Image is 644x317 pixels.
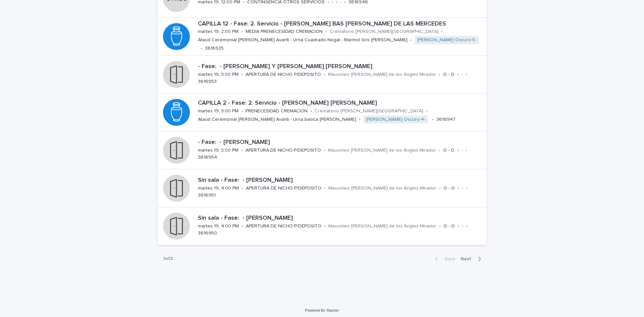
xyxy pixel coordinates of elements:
p: • [466,186,468,191]
p: • [426,108,428,114]
p: CAPILLA 2 - Fase: 2. Servicio - [PERSON_NAME] [PERSON_NAME] [198,100,484,107]
p: • [241,29,243,35]
p: • [439,72,440,77]
p: • [241,223,243,229]
p: • [324,223,326,229]
p: - [462,186,463,191]
p: • [241,108,243,114]
span: Back [441,257,455,261]
p: • [201,46,202,51]
p: • [439,148,440,153]
p: Sin sala - Fase: - [PERSON_NAME] [198,177,484,184]
p: • [457,148,459,153]
p: - [462,72,463,77]
p: • [466,148,467,153]
p: APERTURA DE NICHO P/DEPOSITO [246,223,321,229]
p: martes 19, 4:00 PM [198,223,239,229]
p: • [458,186,459,191]
p: • [324,186,326,191]
p: martes 19, 3:00 PM [198,72,238,77]
p: Ataúd Ceremonial [PERSON_NAME] Avanti - Urna basica [PERSON_NAME] [198,117,356,122]
p: • [410,37,412,43]
p: Mausoleo [PERSON_NAME] de los Ángles Mirador [328,186,436,191]
a: - Fase: - [PERSON_NAME]martes 19, 3:00 PM•APERTURA DE NICHO P/DEPOSITO•Mausoleo [PERSON_NAME] de ... [158,131,486,169]
p: Crematorio [PERSON_NAME][GEOGRAPHIC_DATA] [315,108,423,114]
p: • [439,186,441,191]
p: • [439,223,441,229]
a: CAPILLA 12 - Fase: 2. Servicio - [PERSON_NAME] BAS [PERSON_NAME] DE LAS MERCEDESmartes 19, 2:00 P... [158,18,486,56]
a: - Fase: - [PERSON_NAME] Y [PERSON_NAME] [PERSON_NAME]martes 19, 3:00 PM•APERTURA DE NICHO P/DEPOS... [158,56,486,94]
a: CAPILLA 2 - Fase: 2. Servicio - [PERSON_NAME] [PERSON_NAME]martes 19, 3:00 PM•PRENECESIDAD CREMAC... [158,94,486,131]
p: martes 19, 2:00 PM [198,29,238,35]
p: • [241,148,243,153]
p: APERTURA DE NICHO P/DEPOSITO [246,148,321,153]
p: MEDIA PRENECESIDAD CREMACION [246,29,323,35]
p: • [458,223,459,229]
p: O - O [443,148,454,153]
p: Mausoleo [PERSON_NAME] de los Ángles Mirador [328,72,436,77]
button: Back [430,256,458,262]
p: 1 of 2 [158,251,178,267]
p: - [462,223,463,229]
p: Crematorio [PERSON_NAME][GEOGRAPHIC_DATA] [330,29,438,35]
a: Sin sala - Fase: - [PERSON_NAME]martes 19, 4:00 PM•APERTURA DE NICHO P/DEPOSITO•Mausoleo [PERSON_... [158,169,486,207]
p: - Fase: - [PERSON_NAME] Y [PERSON_NAME] [PERSON_NAME] [198,63,484,70]
p: • [310,108,312,114]
p: martes 19, 4:00 PM [198,186,239,191]
p: O - O [443,223,455,229]
p: CAPILLA 12 - Fase: 2. Servicio - [PERSON_NAME] BAS [PERSON_NAME] DE LAS MERCEDES [198,20,484,28]
p: APERTURA DE NICHO P/DEPOSITO [246,72,321,77]
p: Mausoleo [PERSON_NAME] de los Ángles Mirador [328,223,436,229]
p: Sin sala - Fase: - [PERSON_NAME] [198,215,484,222]
p: martes 19, 3:00 PM [198,108,238,114]
p: Ataúd Ceremonial [PERSON_NAME] Avanti - Urna Cuadrado Nogal - Marmol Gris [PERSON_NAME] [198,37,408,43]
p: 3616951 [198,193,216,198]
p: - Fase: - [PERSON_NAME] [198,139,484,146]
p: 3616947 [436,117,455,122]
a: [PERSON_NAME] Oscuro-4- [366,117,425,122]
button: Next [458,256,486,262]
p: • [359,117,361,122]
p: • [324,72,325,77]
a: Sin sala - Fase: - [PERSON_NAME]martes 19, 4:00 PM•APERTURA DE NICHO P/DEPOSITO•Mausoleo [PERSON_... [158,207,486,245]
p: APERTURA DE NICHO P/DEPOSITO [246,186,321,191]
span: Next [461,257,475,261]
p: 3616953 [198,79,217,85]
p: PRENECESIDAD CREMACION [246,108,308,114]
p: • [325,29,327,35]
p: 3616925 [205,46,224,51]
p: - [462,148,463,153]
p: • [432,117,434,122]
p: • [457,72,459,77]
p: martes 19, 3:00 PM [198,148,238,153]
a: [PERSON_NAME] Oscuro-5- [417,37,476,43]
p: O - O [443,186,455,191]
p: Mausoleo [PERSON_NAME] de los Ángles Mirador [328,148,436,153]
p: • [466,72,467,77]
p: • [441,29,443,35]
a: Powered By Stacker [305,308,339,312]
p: • [241,186,243,191]
p: • [241,72,243,77]
p: O - O [443,72,454,77]
p: 3616954 [198,155,217,160]
p: • [324,148,325,153]
p: 3616950 [198,230,217,236]
p: • [466,223,468,229]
